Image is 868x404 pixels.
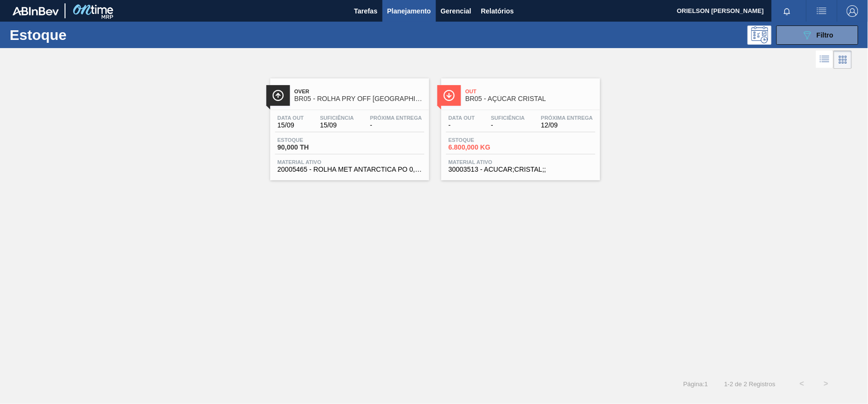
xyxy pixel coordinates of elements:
img: Logout [847,5,858,17]
span: Planejamento [387,5,431,17]
span: Gerencial [441,5,472,17]
span: 30003513 - ACUCAR;CRISTAL;; [448,166,593,173]
span: BR05 - ROLHA PRY OFF ANTARCTICA 300ML [294,95,424,102]
div: Visão em Lista [816,50,834,69]
span: 6.800,000 KG [448,144,516,151]
span: 12/09 [541,122,593,129]
span: Suficiência [491,115,525,121]
button: Filtro [776,25,858,45]
span: Data out [277,115,304,121]
span: - [448,122,475,129]
span: BR05 - AÇÚCAR CRISTAL [465,95,595,102]
span: Data out [448,115,475,121]
div: Visão em Cards [834,50,852,69]
img: Ícone [272,89,284,101]
span: - [491,122,525,129]
span: - [370,122,422,129]
span: Suficiência [320,115,354,121]
span: Relatórios [481,5,514,17]
span: Próxima Entrega [541,115,593,121]
img: Ícone [443,89,455,101]
span: Over [294,88,424,94]
span: Próxima Entrega [370,115,422,121]
img: TNhmsLtSVTkK8tSr43FrP2fwEKptu5GPRR3wAAAABJRU5ErkJggg== [13,7,59,15]
button: < [790,372,814,396]
button: > [814,372,838,396]
a: ÍconeOutBR05 - AÇÚCAR CRISTALData out-Suficiência-Próxima Entrega12/09Estoque6.800,000 KGMaterial... [434,71,605,180]
span: Estoque [277,137,345,143]
span: 20005465 - ROLHA MET ANTARCTICA PO 0,19 [277,166,422,173]
span: Material ativo [448,159,593,165]
span: 1 - 2 de 2 Registros [723,380,776,388]
span: Filtro [817,31,834,39]
img: userActions [816,5,828,17]
div: Pogramando: nenhum usuário selecionado [748,25,772,45]
button: Notificações [772,4,802,18]
h1: Estoque [10,29,152,40]
span: Página : 1 [684,380,708,388]
span: Material ativo [277,159,422,165]
span: 15/09 [277,122,304,129]
a: ÍconeOverBR05 - ROLHA PRY OFF [GEOGRAPHIC_DATA] 300MLData out15/09Suficiência15/09Próxima Entrega... [263,71,434,180]
span: Estoque [448,137,516,143]
span: Out [465,88,595,94]
span: 90,000 TH [277,144,345,151]
span: Tarefas [354,5,378,17]
span: 15/09 [320,122,354,129]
